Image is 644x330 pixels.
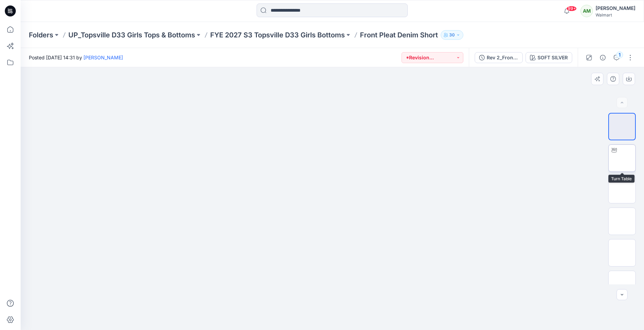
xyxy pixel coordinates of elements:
[83,55,123,60] a: [PERSON_NAME]
[487,54,518,61] div: Rev 2_Front Pleat Denim Short
[597,52,608,63] button: Details
[596,12,635,17] div: Walmart
[475,52,523,63] button: Rev 2_Front Pleat Denim Short
[616,51,623,58] div: 1
[360,30,438,40] p: Front Pleat Denim Short
[29,54,123,61] span: Posted [DATE] 14:31 by
[611,52,622,63] button: 1
[210,30,345,40] a: FYE 2027 S3 Topsville D33 Girls Bottoms
[538,54,568,61] div: SOFT SILVER
[580,5,593,17] div: AM
[526,52,572,63] button: SOFT SILVER
[596,4,635,12] div: [PERSON_NAME]
[441,30,463,40] button: 30
[68,30,195,40] a: UP_Topsville D33 Girls Tops & Bottoms
[29,30,53,40] a: Folders
[449,31,455,39] p: 30
[566,6,577,11] span: 99+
